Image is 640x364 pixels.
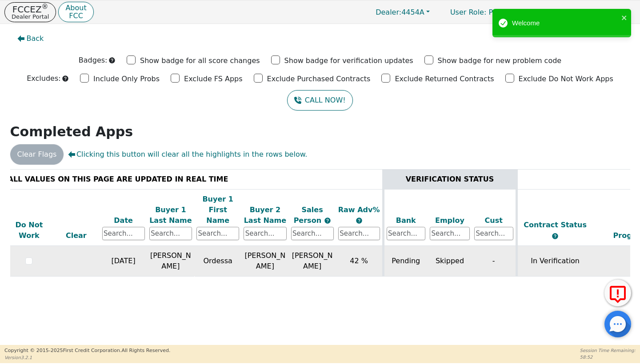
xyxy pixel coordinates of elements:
p: Badges: [79,55,108,66]
span: User Role : [450,8,486,16]
span: All Rights Reserved. [121,348,170,353]
button: Dealer:4454A [366,5,439,19]
div: Buyer 2 Last Name [244,205,286,226]
div: Clear [55,230,97,241]
p: Show badge for all score changes [140,55,260,66]
input: Search... [291,227,334,240]
p: Exclude FS Apps [184,74,243,84]
span: 42 % [350,257,368,265]
div: ALL VALUES ON THIS PAGE ARE UPDATED IN REAL TIME [8,174,380,185]
p: About [65,4,86,12]
strong: Completed Apps [10,124,133,139]
p: Exclude Do Not Work Apps [519,74,613,84]
button: FCCEZ®Dealer Portal [4,2,56,22]
button: 4454A:[PERSON_NAME] [527,5,636,19]
input: Search... [102,227,145,240]
button: Report Error to FCC [604,280,631,306]
td: [DATE] [100,246,147,277]
input: Search... [244,227,286,240]
span: 4454A [376,8,424,16]
div: Bank [387,215,426,226]
td: - [472,246,516,277]
p: Copyright © 2015- 2025 First Credit Corporation. [4,347,170,355]
td: [PERSON_NAME] [147,246,194,277]
input: Search... [196,227,239,240]
p: Primary [441,4,525,21]
a: User Role: Primary [441,4,525,21]
div: Buyer 1 First Name [196,194,239,226]
p: Exclude Purchased Contracts [267,74,371,84]
input: Search... [387,227,426,240]
div: Welcome [512,18,619,28]
span: Back [27,33,44,44]
p: FCC [65,12,86,20]
span: Sales Person [294,206,324,225]
div: Employ [430,215,470,226]
td: [PERSON_NAME] [241,246,288,277]
span: Dealer: [376,8,401,16]
div: Buyer 1 Last Name [149,205,192,226]
div: Do Not Work [8,220,51,241]
td: In Verification [516,246,593,277]
span: Raw Adv% [338,206,380,214]
p: Dealer Portal [12,14,49,20]
button: Back [10,28,51,49]
p: 58:52 [580,354,636,360]
p: FCCEZ [12,5,49,14]
div: Date [102,215,145,226]
input: Search... [338,227,380,240]
input: Search... [430,227,470,240]
button: AboutFCC [58,2,93,23]
p: Show badge for new problem code [438,55,562,66]
span: [PERSON_NAME] [292,251,333,270]
div: VERIFICATION STATUS [387,174,513,185]
input: Search... [474,227,513,240]
p: Excludes: [27,73,60,84]
td: Pending [383,246,428,277]
span: Clicking this button will clear all the highlights in the rows below. [68,149,307,160]
button: CALL NOW! [287,90,352,111]
span: Contract Status [524,221,587,229]
button: close [621,12,628,23]
div: Cust [474,215,513,226]
p: Session Time Remaining: [580,347,636,354]
td: Skipped [428,246,472,277]
p: Version 3.2.1 [4,354,170,361]
sup: ® [42,3,48,11]
p: Exclude Returned Contracts [395,74,494,84]
input: Search... [149,227,192,240]
td: Ordessa [194,246,241,277]
p: Include Only Probs [93,74,160,84]
p: Show badge for verification updates [284,55,413,66]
